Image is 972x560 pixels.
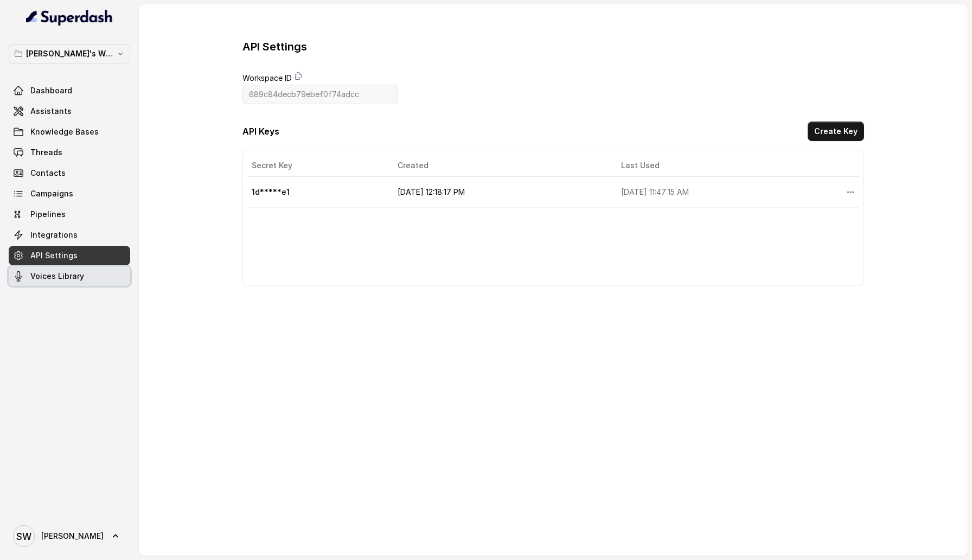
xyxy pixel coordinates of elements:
[30,85,72,96] span: Dashboard
[242,39,307,54] h3: API Settings
[9,184,130,203] a: Campaigns
[30,271,84,282] span: Voices Library
[9,101,130,121] a: Assistants
[30,209,66,220] span: Pipelines
[30,230,78,240] span: Integrations
[9,246,130,265] a: API Settings
[9,163,130,183] a: Contacts
[26,47,113,60] p: [PERSON_NAME]'s Workspace
[26,9,113,26] img: light.svg
[41,531,104,542] span: [PERSON_NAME]
[9,225,130,245] a: Integrations
[16,531,31,542] text: SW
[242,125,279,138] h3: API Keys
[389,155,612,177] th: Created
[612,177,837,208] td: [DATE] 11:47:15 AM
[30,147,62,158] span: Threads
[9,143,130,162] a: Threads
[9,122,130,142] a: Knowledge Bases
[389,177,612,208] td: [DATE] 12:18:17 PM
[9,521,130,551] a: [PERSON_NAME]
[9,266,130,286] a: Voices Library
[30,168,66,179] span: Contacts
[9,44,130,63] button: [PERSON_NAME]'s Workspace
[808,122,864,141] button: Create Key
[242,72,292,85] label: Workspace ID
[9,205,130,224] a: Pipelines
[841,182,860,202] button: More options
[30,250,78,261] span: API Settings
[30,188,73,199] span: Campaigns
[247,155,389,177] th: Secret Key
[30,106,72,117] span: Assistants
[30,126,99,137] span: Knowledge Bases
[612,155,837,177] th: Last Used
[9,81,130,100] a: Dashboard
